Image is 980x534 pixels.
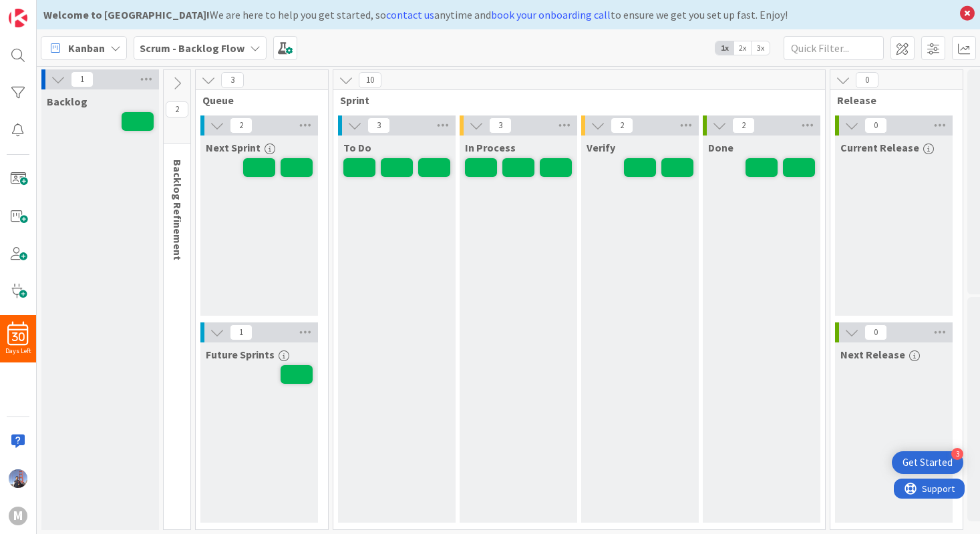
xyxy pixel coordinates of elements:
[9,507,27,525] div: M
[340,93,808,107] span: Sprint
[489,117,512,133] span: 3
[840,141,919,154] span: Current Release
[611,117,633,133] span: 2
[221,72,244,88] span: 3
[71,71,94,87] span: 1
[28,2,61,18] span: Support
[359,72,381,88] span: 10
[230,324,253,340] span: 1
[206,348,275,361] span: Future Sprints
[708,141,733,154] span: Done
[837,93,946,107] span: Release
[587,141,615,154] span: Verify
[202,93,311,107] span: Queue
[343,141,371,154] span: To Do
[892,451,963,474] div: Open Get Started checklist, remaining modules: 3
[47,95,88,108] span: Backlog
[864,117,887,133] span: 0
[230,117,253,133] span: 2
[9,469,27,488] img: ss
[856,72,878,88] span: 0
[12,332,25,342] span: 30
[864,324,887,340] span: 0
[166,101,188,117] span: 2
[367,117,390,133] span: 3
[951,448,963,460] div: 3
[206,141,261,154] span: Next Sprint
[903,456,953,469] div: Get Started
[465,141,516,154] span: In Process
[9,9,27,27] img: Visit kanbanzone.com
[171,160,184,260] span: Backlog Refinement
[840,348,905,361] span: Next Release
[732,117,755,133] span: 2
